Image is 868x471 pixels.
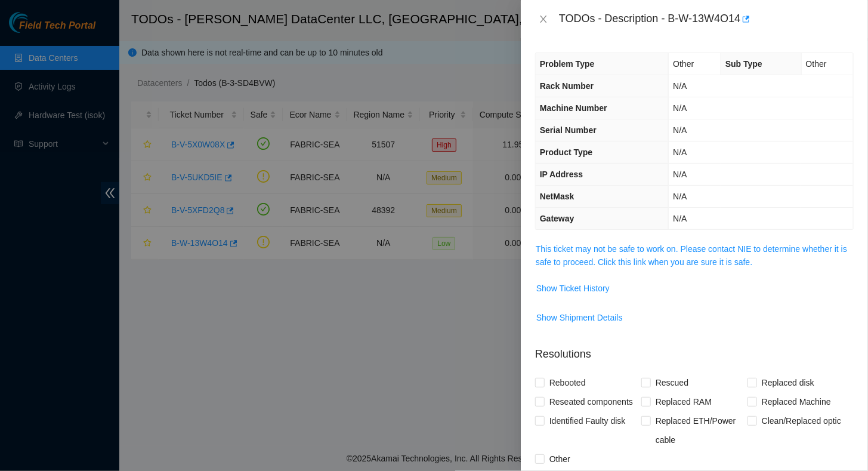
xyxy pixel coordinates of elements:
span: N/A [673,81,687,91]
span: N/A [673,214,687,223]
button: Close [535,14,552,25]
button: Show Shipment Details [536,308,623,327]
span: Other [806,59,827,69]
span: Product Type [540,147,592,157]
span: Other [545,450,575,469]
span: N/A [673,147,687,157]
div: TODOs - Description - B-W-13W4O14 [559,10,854,29]
button: Show Ticket History [536,279,610,298]
span: Rack Number [540,81,594,91]
span: Rescued [651,373,693,392]
span: N/A [673,170,687,179]
span: Problem Type [540,59,595,69]
span: Gateway [540,214,574,223]
span: N/A [673,125,687,135]
span: Replaced disk [757,373,819,392]
span: Replaced ETH/Power cable [651,411,747,450]
span: Reseated components [545,392,638,411]
span: Replaced RAM [651,392,716,411]
span: Sub Type [725,59,762,69]
span: Rebooted [545,373,591,392]
a: This ticket may not be safe to work on. Please contact NIE to determine whether it is safe to pro... [536,244,847,267]
span: Replaced Machine [757,392,836,411]
span: N/A [673,103,687,113]
span: N/A [673,192,687,201]
span: Clean/Replaced optic [757,411,846,430]
p: Resolutions [535,337,854,362]
span: Show Ticket History [536,282,610,295]
span: Machine Number [540,103,607,113]
span: IP Address [540,170,583,179]
span: close [539,14,548,24]
span: NetMask [540,192,574,201]
span: Show Shipment Details [536,311,623,324]
span: Other [673,59,694,69]
span: Identified Faulty disk [545,411,631,430]
span: Serial Number [540,125,597,135]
